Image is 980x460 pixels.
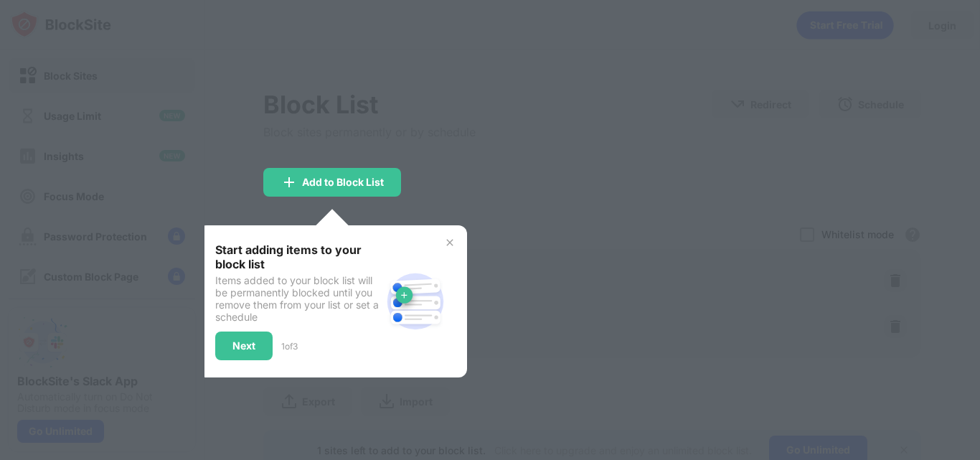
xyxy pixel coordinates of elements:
img: block-site.svg [381,267,450,336]
div: Add to Block List [302,177,384,188]
img: x-button.svg [444,237,456,248]
div: Next [232,340,255,352]
div: Start adding items to your block list [215,243,381,271]
div: Items added to your block list will be permanently blocked until you remove them from your list o... [215,274,381,323]
div: 1 of 3 [281,341,298,352]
